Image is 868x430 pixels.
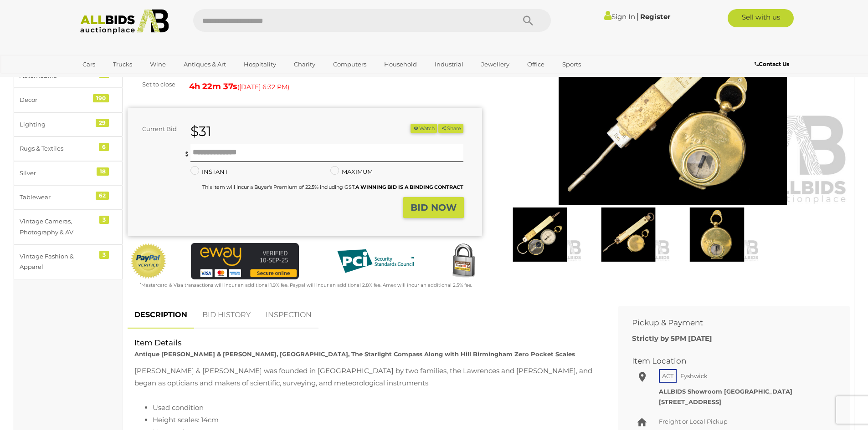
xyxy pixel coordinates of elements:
a: INSPECTION [259,302,318,329]
a: Wine [144,57,172,72]
div: Vintage Fashion & Apparel [20,251,95,273]
span: Fyshwick [678,370,710,382]
label: MAXIMUM [330,167,373,177]
div: Lighting [20,119,95,130]
div: Current Bid [128,124,184,134]
h2: Item Location [632,357,822,365]
a: Trucks [107,57,138,72]
strong: BID NOW [411,202,457,213]
a: Computers [327,57,372,72]
span: Freight or Local Pickup [659,418,728,425]
div: 18 [97,167,109,176]
div: Decor [20,95,95,105]
img: Antique Lawrence & Mayo, London, The Starlight Compass Along with Hill Birmingham Zero Pocket Scales [586,207,670,262]
a: Register [640,12,670,21]
a: Hospitality [238,57,282,72]
a: Cars [77,57,101,72]
div: 3 [99,251,109,259]
strong: 4h 22m 37s [189,81,237,91]
a: Sign In [604,12,635,21]
li: Watch this item [411,124,437,133]
div: 3 [99,216,109,224]
b: Strictly by 5PM [DATE] [632,334,712,343]
button: BID NOW [403,197,464,218]
span: ( ) [237,83,289,91]
div: 190 [93,94,109,102]
li: Used condition [153,401,598,414]
img: Antique Lawrence & Mayo, London, The Starlight Compass Along with Hill Birmingham Zero Pocket Scales [498,207,582,262]
a: BID HISTORY [195,302,257,329]
div: Silver [20,168,95,178]
img: Antique Lawrence & Mayo, London, The Starlight Compass Along with Hill Birmingham Zero Pocket Scales [675,207,759,262]
div: Rugs & Textiles [20,143,95,154]
h2: Item Details [134,339,598,347]
img: PCI DSS compliant [330,243,421,279]
a: Industrial [429,57,469,72]
div: Tablewear [20,192,95,202]
button: Share [438,124,463,133]
a: Rugs & Textiles 6 [14,137,123,161]
button: Watch [411,124,437,133]
a: Silver 18 [14,161,123,185]
img: Official PayPal Seal [130,243,167,279]
span: ACT [659,369,677,383]
button: Search [505,9,551,32]
a: Office [521,57,550,72]
img: Allbids.com.au [75,9,174,34]
a: Household [378,57,423,72]
span: [DATE] 6:32 PM [239,83,288,91]
a: Vintage Cameras, Photography & AV 3 [14,209,123,244]
a: Charity [288,57,321,72]
a: Tablewear 62 [14,185,123,209]
small: This Item will incur a Buyer's Premium of 22.5% including GST. [202,184,463,190]
strong: [STREET_ADDRESS] [659,398,721,405]
div: 29 [96,119,109,127]
span: | [637,11,639,21]
div: [PERSON_NAME] & [PERSON_NAME] was founded in [GEOGRAPHIC_DATA] by two families, the Lawrences and... [134,364,598,389]
a: Lighting 29 [14,112,123,137]
label: INSTANT [190,167,228,177]
img: eWAY Payment Gateway [191,243,299,279]
strong: ALLBIDS Showroom [GEOGRAPHIC_DATA] [659,388,792,395]
a: Sports [556,57,587,72]
a: Vintage Fashion & Apparel 3 [14,244,123,279]
div: 6 [99,143,109,151]
b: Contact Us [755,61,789,67]
div: Vintage Cameras, Photography & AV [20,216,95,238]
b: A WINNING BID IS A BINDING CONTRACT [355,184,463,190]
div: Set to close [121,79,182,90]
li: Height scales: 14cm [153,414,598,426]
div: 62 [96,192,109,200]
a: Sell with us [728,9,794,27]
a: Contact Us [755,59,791,69]
strong: $31 [190,123,211,140]
a: Antiques & Art [178,57,232,72]
strong: Antique [PERSON_NAME] & [PERSON_NAME], [GEOGRAPHIC_DATA], The Starlight Compass Along with Hill B... [134,350,575,358]
a: [GEOGRAPHIC_DATA] [77,72,153,87]
h2: Pickup & Payment [632,319,822,327]
a: DESCRIPTION [128,302,194,329]
img: Secured by Rapid SSL [445,243,482,279]
a: Jewellery [475,57,515,72]
small: Mastercard & Visa transactions will incur an additional 1.9% fee. Paypal will incur an additional... [140,282,472,288]
a: Decor 190 [14,88,123,112]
